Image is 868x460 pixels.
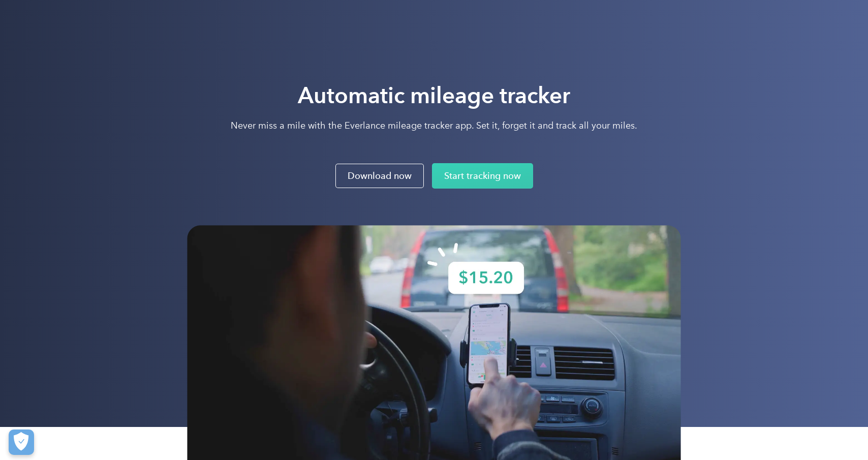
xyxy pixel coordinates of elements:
h1: Automatic mileage tracker [231,81,637,110]
button: Cookies Settings [9,430,34,455]
a: Start tracking now [432,163,533,189]
p: Never miss a mile with the Everlance mileage tracker app. Set it, forget it and track all your mi... [231,119,637,132]
a: Download now [335,164,424,188]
